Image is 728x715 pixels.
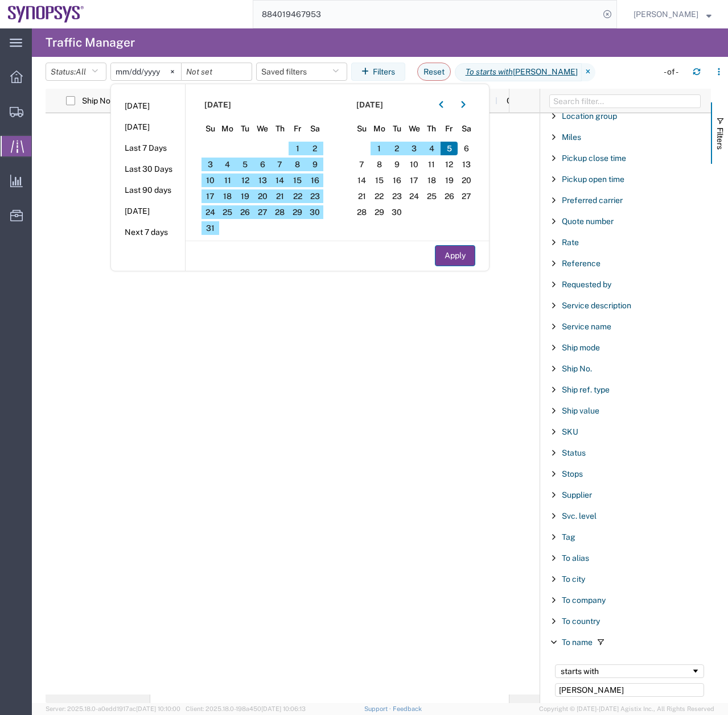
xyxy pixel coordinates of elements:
div: - of - [664,66,684,78]
span: 26 [441,189,458,203]
span: [DATE] [204,99,231,111]
span: 10 [201,173,219,187]
span: 10 [405,158,423,171]
span: Ship value [562,406,599,415]
span: 26 [236,205,254,219]
span: Rate [562,238,579,247]
button: Saved filters [256,63,347,81]
li: Last 90 days [111,180,185,201]
span: Th [423,123,441,135]
span: Tu [236,123,254,135]
span: 27 [458,189,475,203]
span: Ship No. [562,364,592,373]
span: Ship ref. type [562,385,610,394]
span: Quote number [562,217,614,226]
span: Carrier [507,96,532,105]
span: 2 [306,142,324,155]
span: Su [353,123,371,135]
span: 2 [388,142,406,155]
span: 4 [219,158,237,171]
span: 6 [458,142,475,155]
span: SKU [562,427,578,436]
span: 25 [423,189,441,203]
span: Zach Anderson [634,8,698,20]
span: 17 [405,173,423,187]
span: 18 [423,173,441,187]
span: 5 [441,142,458,155]
li: Next 7 days [111,222,185,243]
span: 8 [371,158,388,171]
span: 1 [289,142,306,155]
span: 13 [254,173,272,187]
span: Service name [562,322,611,331]
span: 23 [306,189,324,203]
span: Fr [441,123,458,135]
span: Service description [562,301,631,310]
li: Last 30 Days [111,159,185,180]
span: Sa [306,123,324,135]
span: Su [201,123,219,135]
li: [DATE] [111,96,185,117]
span: 7 [353,158,371,171]
span: Ship No. [82,96,112,105]
span: 17 [201,189,219,203]
span: 29 [371,205,388,219]
span: Supplier [562,490,592,499]
span: 19 [236,189,254,203]
span: To starts with anita [455,63,582,81]
span: Status [562,448,586,457]
span: To country [562,617,600,626]
button: Status:All [46,63,106,81]
span: Client: 2025.18.0-198a450 [186,705,306,712]
span: Sa [458,123,475,135]
span: Tag [562,532,575,542]
span: 24 [201,205,219,219]
img: logo [8,6,84,23]
span: 16 [388,173,406,187]
li: Last 7 Days [111,138,185,159]
span: 7 [272,158,289,171]
span: Stops [562,469,583,478]
input: Not set [182,63,252,80]
span: Preferred carrier [562,196,623,205]
div: Filtering operator [555,664,704,678]
span: Mo [371,123,388,135]
span: 6 [254,158,272,171]
span: 1 [371,142,388,155]
span: Server: 2025.18.0-a0edd1917ac [46,705,180,712]
button: [PERSON_NAME] [633,7,712,21]
i: To starts with [466,66,513,78]
span: Tu [388,123,406,135]
span: 21 [353,189,371,203]
span: 28 [353,205,371,219]
span: Copyright © [DATE]-[DATE] Agistix Inc., All Rights Reserved [539,704,714,714]
span: Miles [562,133,581,142]
span: 24 [405,189,423,203]
span: 25 [219,205,237,219]
span: 15 [371,173,388,187]
span: 23 [388,189,406,203]
li: [DATE] [111,117,185,138]
span: 3 [201,158,219,171]
span: Requested by [562,280,611,289]
span: 11 [423,158,441,171]
span: 14 [353,173,371,187]
span: 22 [371,189,388,203]
span: Fr [289,123,306,135]
span: 11 [219,173,237,187]
span: 8 [289,158,306,171]
div: Filter List 67 Filters [540,113,711,703]
span: Pickup close time [562,154,626,163]
span: Pickup open time [562,175,624,184]
span: 12 [236,173,254,187]
span: To alias [562,553,589,563]
span: 16 [306,173,324,187]
span: Filters [715,127,725,150]
span: 22 [289,189,306,203]
span: Ship mode [562,343,600,352]
span: We [405,123,423,135]
button: Apply [435,245,475,266]
span: 9 [306,158,324,171]
input: Not set [111,63,181,80]
span: 12 [441,158,458,171]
